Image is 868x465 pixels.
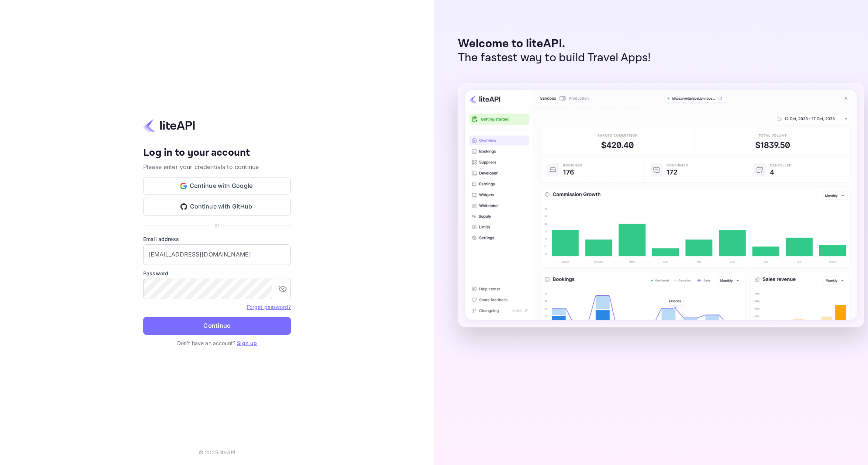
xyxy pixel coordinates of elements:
[247,303,291,310] a: Forget password?
[143,269,291,277] label: Password
[143,317,291,335] button: Continue
[143,235,291,243] label: Email address
[458,37,651,51] p: Welcome to liteAPI.
[143,198,291,216] button: Continue with GitHub
[458,83,864,327] img: liteAPI Dashboard Preview
[143,118,195,132] img: liteapi
[199,448,235,456] p: © 2025 liteAPI
[143,147,291,159] h4: Log in to your account
[275,282,290,296] button: toggle password visibility
[143,244,291,265] input: Enter your email address
[237,340,257,346] a: Sign up
[247,304,291,310] a: Forget password?
[214,221,219,229] p: or
[143,177,291,195] button: Continue with Google
[143,339,291,347] p: Don't have an account?
[458,51,651,65] p: The fastest way to build Travel Apps!
[143,162,291,171] p: Please enter your credentials to continue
